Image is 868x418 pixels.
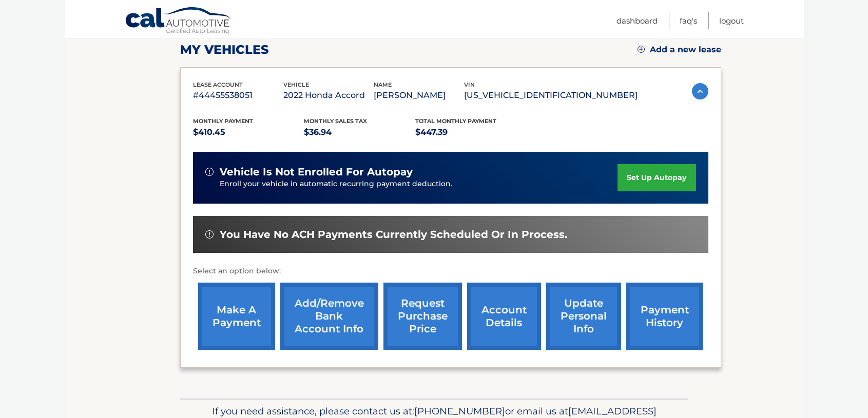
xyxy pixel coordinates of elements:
a: Add/Remove bank account info [280,283,378,350]
p: Enroll your vehicle in automatic recurring payment deduction. [220,178,618,190]
span: You have no ACH payments currently scheduled or in process. [220,228,567,241]
a: account details [467,283,541,350]
a: Dashboard [616,12,658,29]
p: [US_VEHICLE_IDENTIFICATION_NUMBER] [464,88,638,103]
a: Add a new lease [638,45,721,55]
span: vehicle [283,81,309,88]
h2: my vehicles [180,42,269,57]
p: [PERSON_NAME] [374,88,464,103]
span: vin [464,81,475,88]
p: $447.39 [415,125,527,140]
p: $410.45 [193,125,304,140]
span: Monthly sales Tax [304,117,367,125]
img: alert-white.svg [205,230,214,238]
span: lease account [193,81,243,88]
a: set up autopay [618,164,696,191]
img: accordion-active.svg [692,83,708,99]
a: Cal Automotive [125,7,233,36]
span: [PHONE_NUMBER] [414,405,505,417]
span: Total Monthly Payment [415,117,496,125]
a: make a payment [198,283,275,350]
span: vehicle is not enrolled for autopay [220,166,413,178]
span: Monthly Payment [193,117,253,125]
a: FAQ's [680,12,697,29]
p: Select an option below: [193,265,708,277]
p: #44455538051 [193,88,283,103]
img: add.svg [638,46,645,53]
img: alert-white.svg [205,168,214,176]
a: Logout [719,12,744,29]
span: name [374,81,392,88]
a: payment history [626,283,703,350]
p: $36.94 [304,125,415,140]
a: request purchase price [383,283,462,350]
a: update personal info [546,283,621,350]
p: 2022 Honda Accord [283,88,374,103]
